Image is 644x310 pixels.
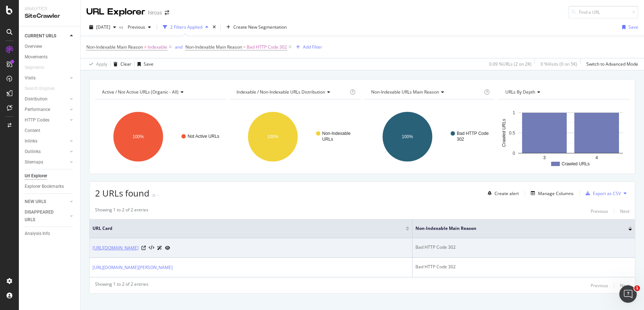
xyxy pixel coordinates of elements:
[591,282,608,289] div: Previous
[170,24,202,30] div: 2 Filters Applied
[499,105,629,168] svg: A chart.
[135,58,153,70] button: Save
[569,6,638,18] input: Find a URL
[293,43,322,51] button: Add Filter
[543,155,546,160] text: 3
[620,207,629,215] button: Next
[25,116,49,124] div: HTTP Codes
[402,134,413,139] text: 100%
[185,44,242,50] span: Non-Indexable Main Reason
[25,64,52,71] a: Segments
[148,42,167,52] span: Indexable
[86,6,145,18] div: URL Explorer
[25,137,68,145] a: Inlinks
[25,32,68,40] a: CURRENT URLS
[211,24,217,31] div: times
[165,244,170,252] a: URL Inspection
[457,131,489,136] text: Bad HTTP Code
[25,148,68,156] a: Outlinks
[415,225,618,232] span: Non-Indexable Main Reason
[25,172,47,180] div: Url Explorer
[25,95,68,103] a: Distribution
[125,21,154,33] button: Previous
[322,131,350,136] text: Non-Indexable
[119,24,125,30] span: vs
[364,105,495,168] svg: A chart.
[583,58,638,70] button: Switch to Advanced Mode
[501,119,506,147] text: Crawled URLs
[562,161,590,166] text: Crawled URLs
[95,187,149,199] span: 2 URLs found
[25,43,75,50] a: Overview
[86,21,119,33] button: [DATE]
[25,64,44,71] div: Segments
[628,24,638,30] div: Save
[247,42,287,52] span: Bad HTTP Code 302
[157,192,158,198] div: -
[25,53,75,61] a: Movements
[243,44,246,50] span: =
[25,106,50,113] div: Performance
[25,43,42,50] div: Overview
[25,127,40,135] div: Content
[457,137,464,142] text: 302
[513,110,515,115] text: 1
[133,134,144,139] text: 100%
[25,127,75,135] a: Content
[591,207,608,215] button: Previous
[157,244,162,252] a: AI Url Details
[25,74,68,82] a: Visits
[591,208,608,214] div: Previous
[144,61,153,67] div: Save
[586,61,638,67] div: Switch to Advanced Mode
[86,58,107,70] button: Apply
[93,244,139,252] a: [URL][DOMAIN_NAME]
[111,58,131,70] button: Clear
[25,183,64,190] div: Explorer Bookmarks
[102,89,179,95] span: Active / Not Active URLs (organic - all)
[230,105,361,168] div: A chart.
[160,21,211,33] button: 2 Filters Applied
[25,158,43,166] div: Sitemaps
[175,44,182,50] button: and
[149,245,154,251] button: View HTML Source
[509,131,515,136] text: 0.5
[25,198,46,206] div: NEW URLS
[370,86,483,98] h4: Non-Indexable URLs Main Reason
[504,86,623,98] h4: URLs by Depth
[223,21,290,33] button: Create New Segmentation
[25,198,68,206] a: NEW URLS
[619,285,637,303] iframe: Intercom live chat
[101,86,220,98] h4: Active / Not Active URLs
[175,44,182,50] div: and
[505,89,535,95] span: URLs by Depth
[25,172,75,180] a: Url Explorer
[25,85,55,92] div: Search Engines
[583,187,621,199] button: Export as CSV
[485,187,519,199] button: Create alert
[237,89,325,95] span: Indexable / Non-Indexable URLs distribution
[95,105,226,168] svg: A chart.
[25,106,68,113] a: Performance
[25,230,50,237] div: Analysis Info
[591,281,608,290] button: Previous
[303,44,322,50] div: Add Filter
[25,85,62,92] a: Search Engines
[120,61,131,67] div: Clear
[95,281,148,290] div: Showing 1 to 2 of 2 entries
[620,208,629,214] div: Next
[495,190,519,197] div: Create alert
[25,53,48,61] div: Movements
[25,230,75,237] a: Analysis Info
[322,137,333,142] text: URLs
[235,86,348,98] h4: Indexable / Non-Indexable URLs Distribution
[96,61,107,67] div: Apply
[144,44,147,50] span: ≠
[25,208,68,224] a: DISAPPEARED URLS
[25,32,56,40] div: CURRENT URLS
[25,208,61,224] div: DISAPPEARED URLS
[93,264,173,271] a: [URL][DOMAIN_NAME][PERSON_NAME]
